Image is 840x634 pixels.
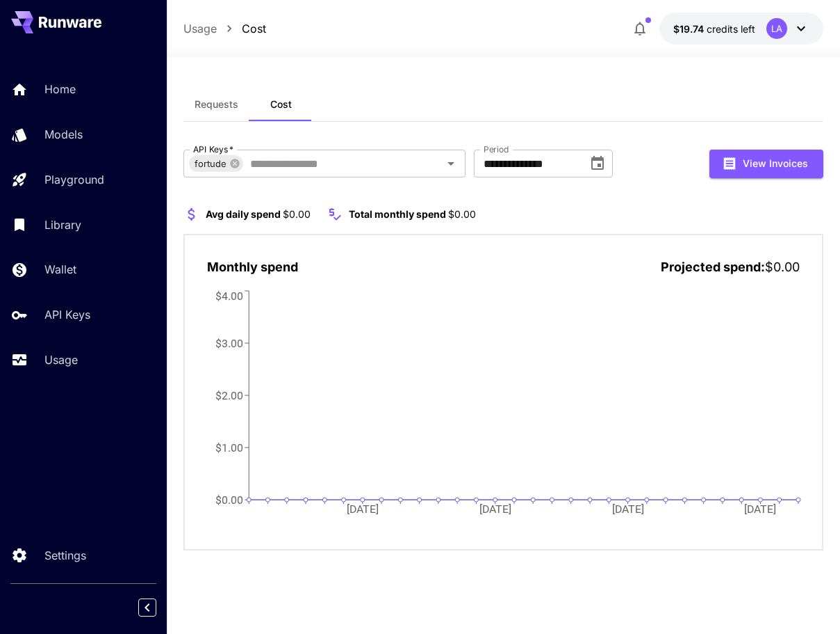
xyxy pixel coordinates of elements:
[270,98,292,111] span: Cost
[183,20,217,37] a: Usage
[746,502,777,516] tspan: [DATE]
[349,208,446,220] span: Total monthly spend
[149,595,167,620] div: Collapse sidebar
[283,208,311,220] span: $0.00
[613,502,645,516] tspan: [DATE]
[216,441,244,454] tspan: $1.00
[216,493,244,507] tspan: $0.00
[709,156,823,169] a: View Invoices
[584,150,611,177] button: Choose date, selected date is Sep 1, 2025
[44,261,76,278] p: Wallet
[44,351,78,368] p: Usage
[206,208,281,220] span: Avg daily spend
[44,126,83,143] p: Models
[661,260,765,274] span: Projected spend:
[195,98,238,111] span: Requests
[673,22,755,36] div: $19.735
[479,502,511,516] tspan: [DATE]
[189,156,232,172] span: fortude
[216,388,244,402] tspan: $2.00
[193,143,233,155] label: API Keys
[242,20,266,37] a: Cost
[765,260,800,274] span: $0.00
[138,599,156,617] button: Collapse sidebar
[709,150,823,178] button: View Invoices
[189,155,243,172] div: fortude
[44,171,104,188] p: Playground
[44,216,81,233] p: Library
[448,208,476,220] span: $0.00
[216,289,244,302] tspan: $4.00
[44,547,86,564] p: Settings
[766,18,787,39] div: LA
[207,257,298,276] p: Monthly spend
[183,20,266,37] nav: breadcrumb
[44,81,76,97] p: Home
[441,154,461,173] button: Open
[484,143,509,155] label: Period
[673,23,707,35] span: $19.74
[659,13,823,45] button: $19.735LA
[707,23,755,35] span: credits left
[216,336,244,349] tspan: $3.00
[347,502,379,516] tspan: [DATE]
[44,306,90,323] p: API Keys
